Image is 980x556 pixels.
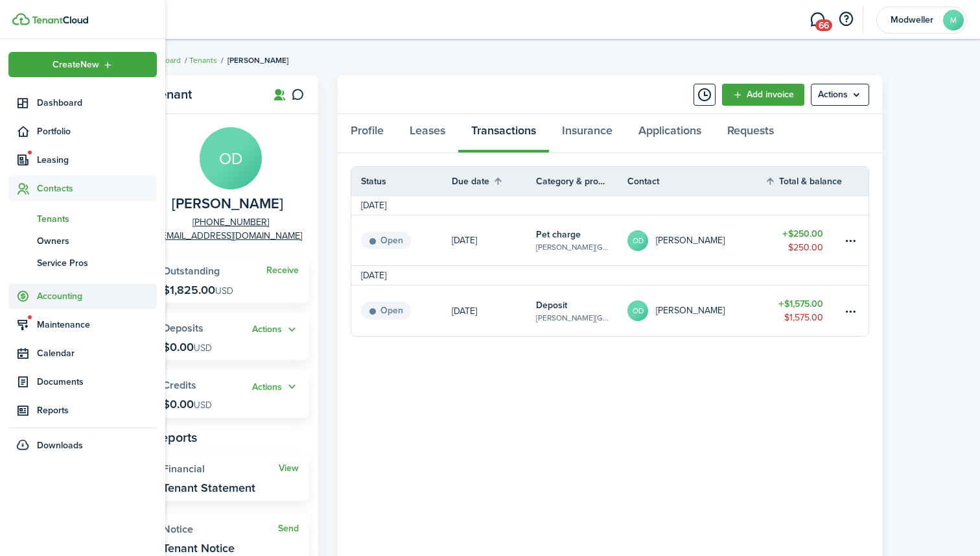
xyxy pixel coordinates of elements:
[37,404,157,417] span: Reports
[656,236,725,246] table-profile-info-text: [PERSON_NAME]
[163,263,220,278] span: Outstanding
[714,114,787,153] a: Requests
[452,304,477,318] p: [DATE]
[351,199,396,212] td: [DATE]
[452,234,477,247] p: [DATE]
[159,229,302,243] a: [EMAIL_ADDRESS][DOMAIN_NAME]
[536,312,608,324] table-subtitle: [PERSON_NAME][GEOGRAPHIC_DATA], Unit A207
[252,380,299,394] button: Open menu
[153,428,309,447] panel-main-subtitle: Reports
[627,175,765,188] th: Contact
[37,289,157,303] span: Accounting
[172,196,283,212] span: Olivia Drake
[351,269,396,282] td: [DATE]
[266,265,299,276] a: Receive
[189,54,217,66] a: Tenants
[943,10,964,30] avatar-text: M
[8,90,157,115] a: Dashboard
[452,173,536,189] th: Sort
[12,13,30,25] img: TenantCloud
[8,52,157,77] button: Open menu
[778,297,823,311] table-amount-title: $1,575.00
[194,398,212,412] span: USD
[163,524,278,535] widget-stats-title: Notice
[811,84,869,106] menu-btn: Actions
[815,19,832,31] span: 66
[8,208,157,230] a: Tenants
[627,230,648,251] avatar-text: OD
[452,215,536,265] a: [DATE]
[37,234,157,248] span: Owners
[452,285,536,336] a: [DATE]
[37,375,157,389] span: Documents
[886,16,938,25] span: Modweller
[37,318,157,332] span: Maintenance
[835,8,857,30] button: Open resource center
[163,463,279,475] widget-stats-title: Financial
[37,96,157,110] span: Dashboard
[163,378,196,393] span: Credits
[549,114,625,153] a: Insurance
[625,114,714,153] a: Applications
[805,3,830,36] a: Messaging
[351,215,452,265] a: Open
[782,227,823,241] table-amount-title: $250.00
[627,300,648,321] avatar-text: OD
[37,346,157,360] span: Calendar
[163,341,212,354] p: $0.00
[52,60,99,69] span: Create New
[536,215,627,265] a: Pet charge[PERSON_NAME][GEOGRAPHIC_DATA], Unit A207
[361,302,411,320] status: Open
[811,84,869,106] button: Open menu
[194,341,212,355] span: USD
[37,125,157,138] span: Portfolio
[252,322,299,337] button: Open menu
[536,175,627,188] th: Category & property
[536,241,608,253] table-subtitle: [PERSON_NAME][GEOGRAPHIC_DATA], Unit A207
[252,380,299,394] button: Actions
[361,232,411,250] status: Open
[351,285,452,336] a: Open
[227,54,288,66] span: [PERSON_NAME]
[37,153,157,167] span: Leasing
[765,285,843,336] a: $1,575.00$1,575.00
[338,114,397,153] a: Profile
[536,285,627,336] a: Deposit[PERSON_NAME][GEOGRAPHIC_DATA], Unit A207
[627,215,765,265] a: OD[PERSON_NAME]
[694,84,716,106] button: Timeline
[200,127,262,189] avatar-text: OD
[656,306,725,316] table-profile-info-text: [PERSON_NAME]
[722,84,804,106] a: Add invoice
[37,212,157,226] span: Tenants
[765,215,843,265] a: $250.00$250.00
[8,398,157,423] a: Reports
[163,542,235,555] widget-stats-description: Tenant Notice
[536,298,567,312] table-info-title: Deposit
[163,398,212,411] p: $0.00
[215,284,233,298] span: USD
[8,252,157,274] a: Service Pros
[163,320,204,335] span: Deposits
[37,439,83,452] span: Downloads
[37,182,157,195] span: Contacts
[278,524,299,534] a: Send
[32,16,88,24] img: TenantCloud
[397,114,458,153] a: Leases
[192,215,269,229] a: [PHONE_NUMBER]
[765,173,843,189] th: Sort
[536,228,581,241] table-info-title: Pet charge
[279,463,299,474] a: View
[8,230,157,252] a: Owners
[252,322,299,337] button: Actions
[37,256,157,270] span: Service Pros
[351,175,452,188] th: Status
[153,87,257,102] panel-main-title: Tenant
[627,285,765,336] a: OD[PERSON_NAME]
[163,284,233,296] p: $1,825.00
[163,481,255,494] widget-stats-description: Tenant Statement
[784,311,823,324] table-amount-description: $1,575.00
